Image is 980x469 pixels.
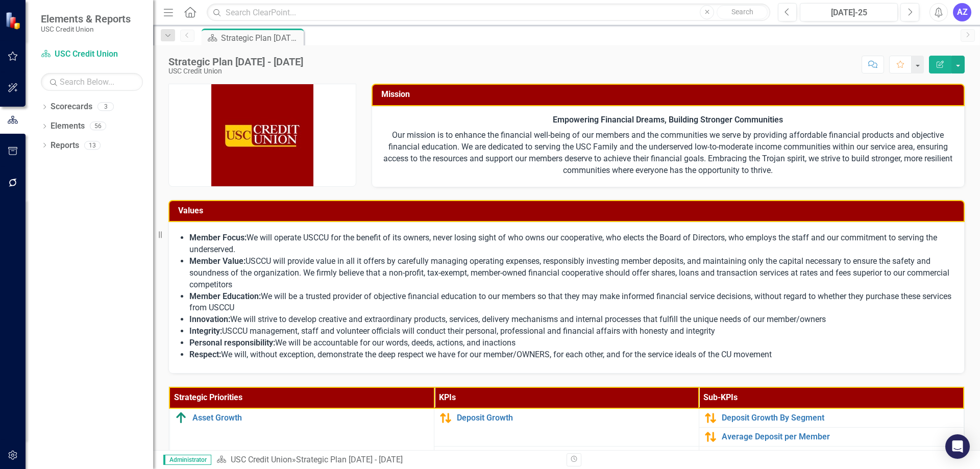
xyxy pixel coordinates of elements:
a: Asset Growth [192,413,429,423]
a: USC Credit Union [231,455,292,464]
a: Deposit Growth By Segment [722,413,959,423]
div: Strategic Plan [DATE] - [DATE] [168,56,303,67]
img: USC Credit Union | LinkedIn [211,84,313,186]
input: Search Below... [41,73,143,91]
li: We will strive to develop creative and extraordinary products, services, delivery mechanisms and ... [189,314,954,326]
div: Strategic Plan [DATE] - [DATE] [296,455,403,464]
li: We will be accountable for our words, deeds, actions, and inactions [189,337,954,349]
img: Above Target [175,412,187,424]
div: 13 [84,141,101,150]
strong: Member Education: [189,291,261,301]
div: Strategic Plan [DATE] - [DATE] [221,32,301,44]
img: Caution [704,412,717,424]
strong: Member Value: [189,256,246,266]
li: We will operate USCCU for the benefit of its owners, never losing sight of who owns our cooperati... [189,232,954,256]
a: Deposit Growth [457,413,694,423]
a: Reports [51,140,79,152]
img: Caution [439,450,452,462]
img: Caution [439,412,452,424]
span: Search [731,8,753,16]
div: Open Intercom Messenger [945,434,970,459]
a: Elements [51,120,85,132]
td: Double-Click to Edit Right Click for Context Menu [699,427,964,446]
li: We will be a trusted provider of objective financial education to our members so that they may ma... [189,291,954,314]
span: Administrator [163,455,211,465]
h3: Values [178,206,959,215]
strong: Integrity: [189,326,222,336]
img: Caution [704,431,717,443]
small: USC Credit Union [41,25,131,33]
strong: Personal responsibility: [189,338,275,348]
div: [DATE]-25 [803,7,894,19]
div: 3 [97,103,114,111]
td: Double-Click to Edit Right Click for Context Menu [699,408,964,428]
a: USC Credit Union [41,48,143,60]
a: Average Deposit per Member [722,432,959,441]
strong: Respect: [189,350,221,359]
li: USCCU will provide value in all it offers by carefully managing operating expenses, responsibly i... [189,256,954,291]
td: Double-Click to Edit Right Click for Context Menu [434,408,699,447]
input: Search ClearPoint... [207,4,770,21]
a: Scorecards [51,101,92,113]
td: Double-Click to Edit Right Click for Context Menu [699,446,964,465]
img: ClearPoint Strategy [5,12,23,30]
img: Caution [704,450,717,462]
div: 56 [90,122,106,131]
button: AZ [953,3,971,21]
p: Our mission is to enhance the financial well-being of our members and the communities we serve by... [382,128,954,176]
li: USCCU management, staff and volunteer officials will conduct their personal, professional and fin... [189,326,954,337]
li: We will, without exception, demonstrate the deep respect we have for our member/OWNERS, for each ... [189,349,954,361]
strong: Empowering Financial Dreams, Building Stronger Communities [553,115,783,125]
button: [DATE]-25 [800,3,898,21]
span: Elements & Reports [41,13,131,25]
strong: Innovation: [189,314,230,324]
button: Search [717,5,768,19]
div: » [216,454,559,466]
div: USC Credit Union [168,67,303,75]
strong: Member Focus: [189,233,247,242]
h3: Mission [381,90,959,99]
